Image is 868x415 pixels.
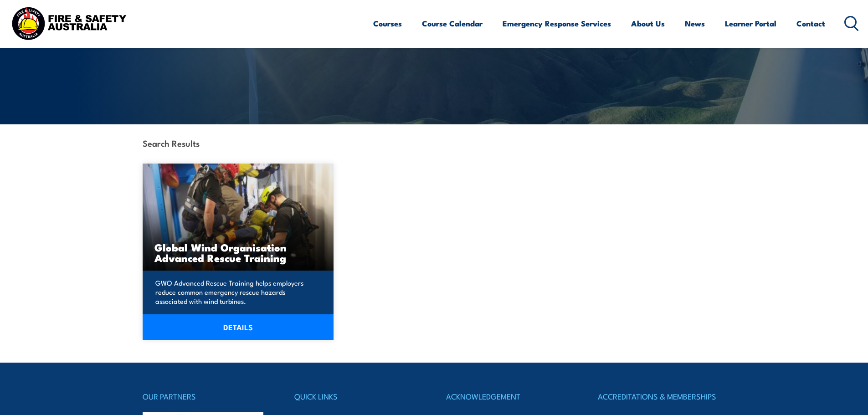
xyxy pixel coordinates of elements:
[294,390,422,403] h4: QUICK LINKS
[422,11,483,36] a: Course Calendar
[143,137,200,149] strong: Search Results
[143,164,334,271] a: Global Wind Organisation Advanced Rescue Training
[373,11,402,36] a: Courses
[598,390,725,403] h4: ACCREDITATIONS & MEMBERSHIPS
[631,11,665,36] a: About Us
[503,11,611,36] a: Emergency Response Services
[685,11,705,36] a: News
[796,11,825,36] a: Contact
[725,11,776,36] a: Learner Portal
[154,242,322,263] h3: Global Wind Organisation Advanced Rescue Training
[155,278,318,306] p: GWO Advanced Rescue Training helps employers reduce common emergency rescue hazards associated wi...
[143,314,334,340] a: DETAILS
[446,390,574,403] h4: ACKNOWLEDGEMENT
[143,390,270,403] h4: OUR PARTNERS
[143,164,334,271] img: Global Wind Organisation Advanced Rescue TRAINING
